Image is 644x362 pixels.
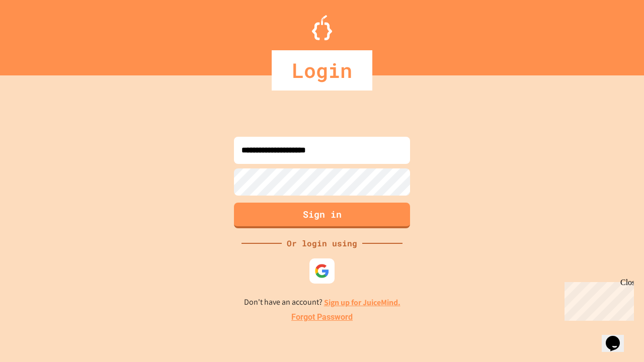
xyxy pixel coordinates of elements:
div: Or login using [282,237,362,249]
a: Forgot Password [291,311,353,323]
button: Sign in [234,203,410,228]
iframe: chat widget [602,322,634,352]
img: Logo.svg [312,15,332,40]
div: Login [272,50,372,90]
div: Chat with us now!Close [4,4,69,64]
iframe: chat widget [560,278,634,321]
img: google-icon.svg [314,263,330,279]
p: Don't have an account? [244,296,400,309]
a: Sign up for JuiceMind. [324,297,400,308]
